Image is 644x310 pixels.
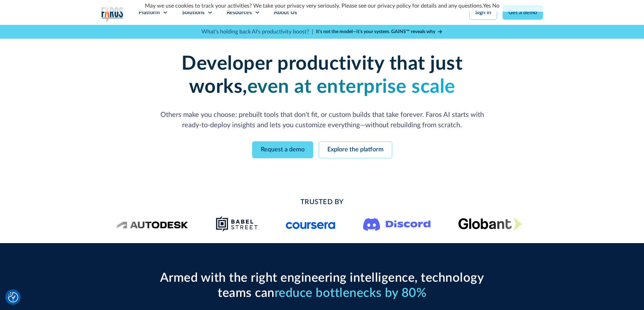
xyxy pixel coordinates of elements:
strong: It’s not the model—it’s your system. GAINS™ reveals why [316,29,435,34]
img: Logo of the analytics and reporting company Faros. [101,7,123,21]
h2: Armed with the right engineering intelligence, technology teams can [157,271,488,300]
a: Explore the platform [319,141,392,158]
img: Logo of the design software company Autodesk. [116,219,188,229]
div: Platform [139,8,160,17]
a: Sign in [469,5,497,20]
a: home [101,7,123,21]
img: Logo of the online learning platform Coursera. [286,218,335,229]
img: Logo of the communication platform Discord. [363,217,430,231]
a: Get a demo [503,5,543,20]
img: Revisit consent button [8,292,18,302]
img: Babel Street logo png [216,216,258,232]
h2: Trusted By [157,197,488,207]
div: Solutions [182,8,205,17]
a: No [492,3,499,9]
p: Others make you choose: prebuilt tools that don't fit, or custom builds that take forever. Faros ... [157,110,488,130]
div: Resources [227,8,252,17]
strong: Developer productivity that just works, [181,54,463,97]
a: Request a demo [252,141,313,158]
strong: even at enterprise scale [247,77,455,97]
p: What's holding back AI's productivity boost? | [201,28,313,36]
button: Cookie Settings [8,292,18,302]
a: Yes [483,3,491,9]
span: reduce bottlenecks by 80% [275,287,427,299]
a: It’s not the model—it’s your system. GAINS™ reveals why [316,28,443,36]
img: Globant's logo [458,218,522,230]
